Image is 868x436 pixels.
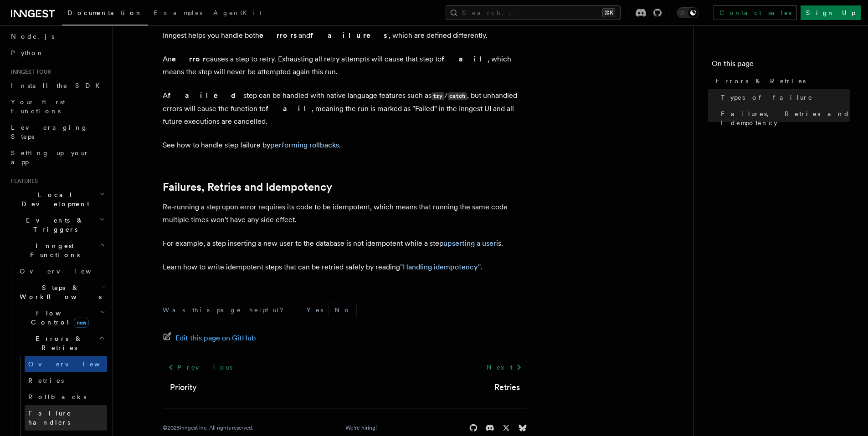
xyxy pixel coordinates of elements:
a: upserting a user [443,239,496,248]
span: Setting up your app [11,149,89,166]
a: Previous [163,359,238,375]
span: Local Development [7,190,99,208]
a: Errors & Retries [712,73,850,89]
span: Events & Triggers [7,216,99,234]
span: Node.js [11,33,54,40]
span: Leveraging Steps [11,124,88,140]
span: Flow Control [16,309,100,327]
a: Failure handlers [25,405,107,431]
a: Install the SDK [7,77,107,94]
button: Inngest Functions [7,238,107,263]
a: Types of failure [717,89,850,106]
button: Search...⌘K [446,5,621,20]
button: Errors & Retries [16,330,107,356]
h4: On this page [712,58,850,73]
strong: errors [259,31,298,40]
p: A step can be handled with native language features such as / , but unhandled errors will cause t... [163,89,527,128]
a: Overview [16,263,107,279]
strong: failed [168,91,243,100]
a: Rollbacks [25,389,107,405]
span: Overview [28,360,122,368]
a: Failures, Retries and Idempotency [163,181,332,193]
span: Types of failure [721,93,813,102]
p: Re-running a step upon error requires its code to be idempotent, which means that running the sam... [163,201,527,226]
p: An causes a step to retry. Exhausting all retry attempts will cause that step to , which means th... [163,53,527,78]
span: Features [7,177,38,185]
a: Edit this page on GitHub [163,332,256,345]
a: Retries [25,372,107,389]
a: Your first Functions [7,94,107,119]
a: Documentation [62,3,148,25]
p: Inngest helps you handle both and , which are defined differently. [163,29,527,42]
p: Was this page helpful? [163,305,290,314]
button: Local Development [7,187,107,212]
span: Overview [20,268,113,275]
a: Failures, Retries and Idempotency [717,106,850,131]
button: Yes [301,303,329,317]
span: Rollbacks [28,393,86,401]
a: Python [7,45,107,61]
a: Next [481,359,527,375]
span: Failures, Retries and Idempotency [721,109,850,127]
span: Inngest Functions [7,241,98,259]
span: Documentation [67,9,143,16]
a: Node.js [7,28,107,45]
kbd: ⌘K [602,8,615,17]
span: Your first Functions [11,98,65,115]
code: catch [448,92,467,100]
button: Steps & Workflows [16,279,107,305]
a: performing rollbacks [270,141,339,149]
span: Errors & Retries [715,76,806,86]
a: Setting up your app [7,145,107,170]
span: Steps & Workflows [16,283,102,301]
a: Sign Up [801,5,861,20]
strong: error [172,55,206,63]
a: Retries [494,381,520,394]
div: © 2025 Inngest Inc. All rights reserved. [163,424,253,431]
code: try [431,92,444,100]
span: Edit this page on GitHub [175,332,256,345]
span: Retries [28,377,64,384]
button: Toggle dark mode [677,7,699,18]
span: Errors & Retries [16,334,99,352]
p: See how to handle step failure by . [163,139,527,152]
span: AgentKit [213,9,262,16]
p: Learn how to write idempotent steps that can be retried safely by reading . [163,261,527,274]
a: "Handling idempotency" [400,263,481,271]
a: AgentKit [208,3,267,25]
span: Python [11,49,44,56]
p: For example, a step inserting a new user to the database is not idempotent while a step is. [163,237,527,250]
span: Install the SDK [11,82,105,89]
strong: fail [442,55,488,63]
a: Examples [148,3,208,25]
a: Contact sales [714,5,797,20]
a: Leveraging Steps [7,119,107,145]
strong: fail [266,104,312,113]
span: Failure handlers [28,410,72,426]
a: We're hiring! [345,424,377,431]
button: Flow Controlnew [16,305,107,330]
span: Examples [154,9,202,16]
button: Events & Triggers [7,212,107,238]
strong: failures [310,31,389,40]
span: Inngest tour [7,68,51,76]
span: new [74,318,89,328]
a: Priority [170,381,197,394]
a: Overview [25,356,107,372]
button: No [329,303,356,317]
